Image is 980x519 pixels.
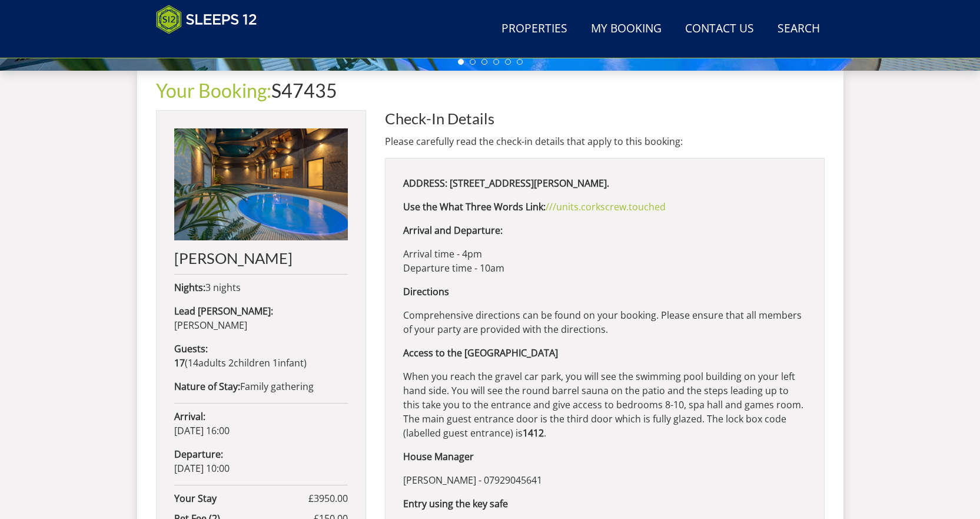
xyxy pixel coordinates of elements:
[680,16,759,42] a: Contact Us
[174,128,348,266] a: [PERSON_NAME]
[385,110,825,127] h2: Check-In Details
[156,79,271,102] a: Your Booking:
[385,134,825,148] p: Please carefully read the check-in details that apply to this booking:
[403,224,503,237] strong: Arrival and Departure:
[174,305,273,318] strong: Lead [PERSON_NAME]:
[174,491,308,505] strong: Your Stay
[403,473,806,487] p: [PERSON_NAME] - 07929045641
[314,492,348,505] span: 3950.00
[174,281,205,294] strong: Nights:
[403,200,546,213] strong: Use the What Three Words Link:​
[403,369,806,440] p: When you reach the gravel car park, you will see the swimming pool building on your left hand sid...
[403,450,474,463] strong: House Manager
[156,80,825,101] h1: S47435
[174,409,348,438] p: [DATE] 16:00
[403,285,449,298] strong: Directions
[188,356,226,369] span: adult
[403,177,609,190] strong: ADDRESS: [STREET_ADDRESS][PERSON_NAME].
[228,356,234,369] span: 2
[188,356,198,369] span: 14
[226,356,270,369] span: child
[150,41,274,51] iframe: Customer reviews powered by Trustpilot
[255,356,270,369] span: ren
[174,319,247,332] span: [PERSON_NAME]
[174,356,307,369] span: ( )
[174,342,208,355] strong: Guests:
[546,200,666,213] a: ///units.corkscrew.touched
[174,250,348,266] h2: [PERSON_NAME]
[174,280,348,295] p: 3 nights
[586,16,666,42] a: My Booking
[403,497,508,510] strong: Entry using the key safe
[773,16,825,42] a: Search
[174,448,223,461] strong: Departure:
[497,16,572,42] a: Properties
[174,380,240,393] strong: Nature of Stay:
[270,356,304,369] span: infant
[403,346,558,359] strong: Access to the [GEOGRAPHIC_DATA]
[221,356,226,369] span: s
[174,447,348,475] p: [DATE] 10:00
[174,379,348,394] p: Family gathering
[174,410,205,423] strong: Arrival:
[174,356,185,369] strong: 17
[156,5,257,34] img: Sleeps 12
[403,247,806,275] p: Arrival time - 4pm Departure time - 10am
[403,308,806,336] p: Comprehensive directions can be found on your booking. Please ensure that all members of your par...
[273,356,278,369] span: 1
[308,491,348,505] span: £
[523,427,544,439] strong: 1412
[174,128,348,240] img: An image of 'Hares Barton'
